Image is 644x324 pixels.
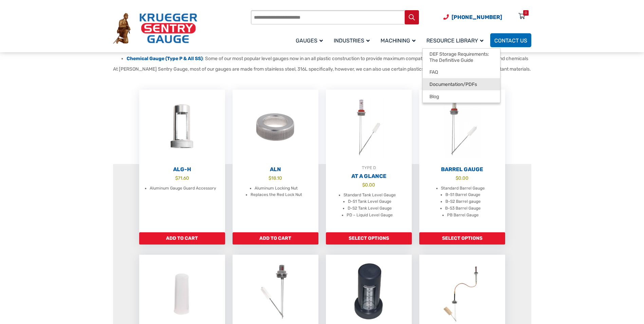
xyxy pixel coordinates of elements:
[127,55,531,62] li: : Some of our most popular level gauges now in an all plastic construction to provide maximum com...
[452,14,502,20] span: [PHONE_NUMBER]
[362,182,375,187] bdi: 0.00
[490,33,531,47] a: Contact Us
[269,175,282,181] bdi: 18.10
[423,49,500,66] a: DEF Storage Requirements: The Definitive Guide
[426,37,483,44] span: Resource Library
[445,198,481,205] li: B-S2 Barrel gauge
[456,175,468,181] bdi: 0.00
[344,192,396,199] li: Standard Tank Level Gauge
[334,37,370,44] span: Industries
[419,90,505,232] a: Barrel Gauge $0.00 Standard Barrel Gauge B-S1 Barrel Gauge B-S2 Barrel gauge B-S3 Barrel Gauge PB...
[292,32,330,48] a: Gauges
[441,185,485,192] li: Standard Barrel Gauge
[330,32,376,48] a: Industries
[233,232,318,245] a: Add to cart: “ALN”
[376,32,422,48] a: Machining
[113,66,531,73] p: At [PERSON_NAME] Sentry Gauge, most of our gauges are made from stainless steel, 316L specificall...
[456,175,458,181] span: $
[326,173,412,180] h2: At A Glance
[381,37,416,44] span: Machining
[429,69,438,75] span: FAQ
[419,166,505,173] h2: Barrel Gauge
[423,90,500,103] a: Blog
[429,94,439,100] span: Blog
[429,82,477,88] span: Documentation/PDFs
[445,205,481,212] li: B-S3 Barrel Gauge
[296,37,323,44] span: Gauges
[127,56,203,61] a: Chemical Gauge (Type P & All SS)
[494,37,527,44] span: Contact Us
[175,175,189,181] bdi: 71.60
[347,212,393,219] li: PD – Liquid Level Gauge
[419,90,505,164] img: Barrel Gauge
[429,51,493,63] span: DEF Storage Requirements: The Definitive Guide
[326,164,412,171] div: TYPE D
[326,90,412,232] a: TYPE DAt A Glance $0.00 Standard Tank Level Gauge D-S1 Tank Level Gauge D-S2 Tank Level Gauge PD ...
[175,175,178,181] span: $
[362,182,365,187] span: $
[525,10,527,16] div: 0
[233,166,318,173] h2: ALN
[423,66,500,78] a: FAQ
[348,198,391,205] li: D-S1 Tank Level Gauge
[251,192,302,198] li: Replaces the Red Lock Nut
[113,13,197,44] img: Krueger Sentry Gauge
[139,90,225,232] a: ALG-H $71.60 Aluminum Gauge Guard Accessory
[139,90,225,164] img: ALG-OF
[447,212,479,219] li: PB Barrel Gauge
[348,205,392,212] li: D-S2 Tank Level Gauge
[269,175,271,181] span: $
[233,90,318,164] img: ALN
[423,78,500,90] a: Documentation/PDFs
[255,185,298,192] li: Aluminum Locking Nut
[326,90,412,164] img: At A Glance
[150,185,216,192] li: Aluminum Gauge Guard Accessory
[419,232,505,245] a: Add to cart: “Barrel Gauge”
[139,166,225,173] h2: ALG-H
[233,90,318,232] a: ALN $18.10 Aluminum Locking Nut Replaces the Red Lock Nut
[326,232,412,245] a: Add to cart: “At A Glance”
[445,192,480,198] li: B-S1 Barrel Gauge
[443,13,502,21] a: Phone Number (920) 434-8860
[422,32,490,48] a: Resource Library
[139,232,225,245] a: Add to cart: “ALG-H”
